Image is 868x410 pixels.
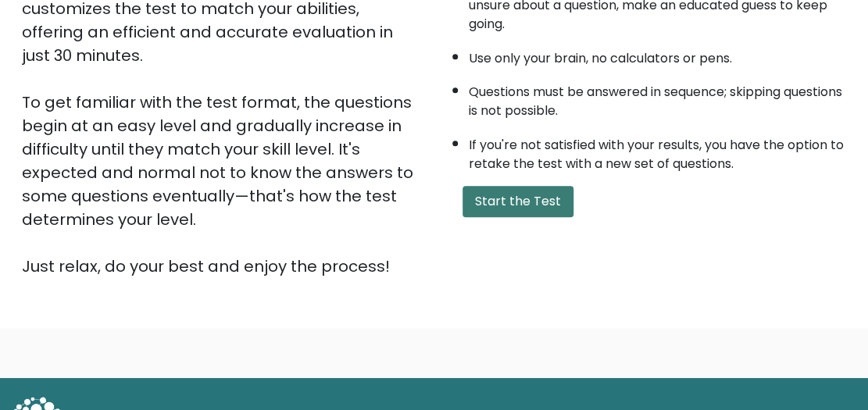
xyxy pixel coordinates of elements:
li: Questions must be answered in sequence; skipping questions is not possible. [469,75,847,120]
li: If you're not satisfied with your results, you have the option to retake the test with a new set ... [469,128,847,173]
li: Use only your brain, no calculators or pens. [469,41,847,68]
button: Start the Test [463,186,573,217]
